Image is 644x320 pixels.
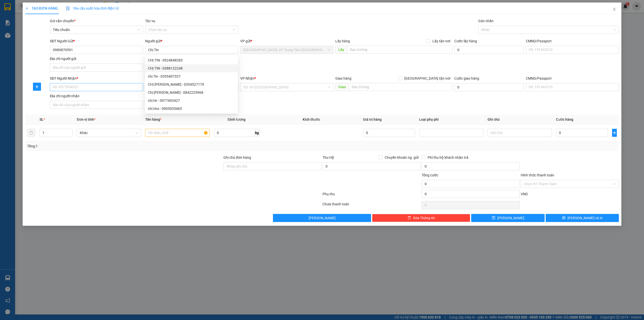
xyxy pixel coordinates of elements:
div: chị tin - 0977403427 [148,98,235,103]
div: Chị Tina - 0842225968 [145,88,238,97]
span: [PERSON_NAME] [497,215,524,221]
th: Loại phụ phí [417,115,486,124]
span: Phí thu hộ khách nhận trả [426,155,470,160]
span: Thu Hộ [323,155,334,159]
span: delete [408,216,411,220]
label: Cước giao hàng [454,76,479,80]
span: VND [521,192,528,196]
div: SĐT Người Nhận [50,76,143,81]
span: Lấy tận nơi [430,38,452,44]
span: [PERSON_NAME] và In [568,215,603,221]
span: Kích thước [303,117,320,121]
span: Yêu cầu xuất hóa đơn điện tử [66,6,119,10]
label: Ghi chú đơn hàng [223,155,251,159]
span: plus [612,131,617,135]
div: Chưa thanh toán [322,201,421,210]
span: Tổng cước [422,173,438,177]
div: CHỊ [PERSON_NAME] - 0354527179 [148,82,235,87]
div: CHỊ TIN - 0388122248 [148,66,235,71]
input: Địa chỉ của người gửi [50,63,143,72]
div: CMND/Passport [526,76,619,81]
span: plus [33,85,41,89]
span: Giao [335,83,349,91]
span: plus [25,7,29,10]
div: chị tino - 0905035465 [148,106,235,111]
span: Định lượng [228,117,246,121]
div: chị Tin - 0355407337 [148,74,235,79]
div: chị tin - 0977403427 [145,97,238,105]
button: plus [612,129,617,137]
div: Địa chỉ người nhận [50,93,143,99]
input: Ghi Chú [488,129,552,137]
span: Tên hàng [145,117,162,121]
img: icon [66,7,70,11]
span: Đơn vị tính [77,117,96,121]
input: Dọc đường [347,46,452,54]
span: Gói vận chuyển [50,19,75,23]
input: Cước lấy hàng [454,46,524,54]
input: Địa chỉ của người nhận [50,101,143,109]
button: Close [607,3,621,17]
span: Giá trị hàng [363,117,382,121]
div: VP gửi [240,38,333,44]
div: CHỊ TIN - 0924848283 [148,57,235,63]
span: Khác [80,129,138,137]
span: close [612,7,616,11]
input: VD: Bàn, Ghế [145,129,210,137]
span: save [492,216,495,220]
input: Dọc đường [349,83,452,91]
div: CHỊ TINA - 0354527179 [145,80,238,88]
span: Xóa Thông tin [413,215,435,221]
span: TẠO ĐƠN HÀNG [25,6,58,10]
div: CMND/Passport [526,38,619,44]
div: chị tino - 0905035465 [145,105,238,113]
span: printer [562,216,566,220]
span: Khánh Hòa: VP Trung Tâm TP Nha Trang [243,46,330,54]
span: [GEOGRAPHIC_DATA] tận nơi [402,76,452,81]
span: Tiêu chuẩn [53,26,140,34]
div: CHỊ TIN - 0924848283 [145,56,238,64]
span: kg [255,129,260,137]
span: Chuyển khoản ng. gửi [383,155,421,160]
input: Cước giao hàng [454,83,524,91]
span: Lấy hàng [335,39,350,43]
span: Giao hàng [335,76,351,80]
div: Tổng: 1 [27,143,248,149]
button: deleteXóa Thông tin [372,214,470,222]
span: [PERSON_NAME] [309,215,336,221]
button: printer[PERSON_NAME] và In [546,214,619,222]
label: Gán nhãn [478,19,494,23]
div: SĐT Người Gửi [50,38,143,44]
div: Chị [PERSON_NAME] - 0842225968 [148,90,235,95]
th: Ghi chú [486,115,554,124]
div: chị Tin - 0355407337 [145,72,238,80]
button: plus [33,83,41,91]
div: Người gửi [145,38,238,44]
label: Tác vụ [145,19,155,23]
div: CHỊ TIN - 0388122248 [145,64,238,72]
div: Phụ thu [322,191,421,200]
input: Ghi chú đơn hàng [223,162,321,170]
label: Hình thức thanh toán [521,173,554,177]
label: Cước lấy hàng [454,39,477,43]
span: SL [39,117,44,121]
input: 0 [363,129,415,137]
button: save[PERSON_NAME] [471,214,545,222]
span: Cước hàng [556,117,573,121]
span: Lấy [335,46,347,54]
div: Địa chỉ người gửi [50,56,143,61]
span: VP Nhận [240,76,254,80]
button: delete [27,129,35,137]
button: [PERSON_NAME] [273,214,371,222]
